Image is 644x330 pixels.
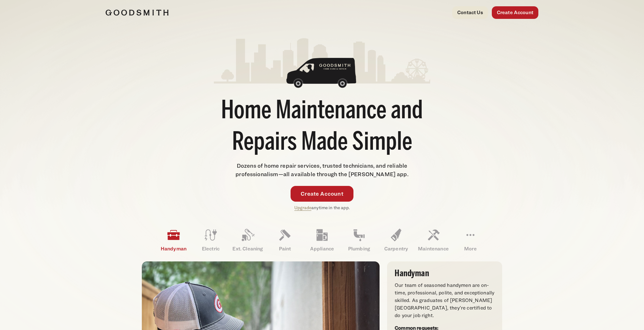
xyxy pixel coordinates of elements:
[266,245,303,253] p: Paint
[155,245,192,253] p: Handyman
[155,224,192,256] a: Handyman
[415,224,452,256] a: Maintenance
[229,224,266,256] a: Ext. Cleaning
[492,6,538,19] a: Create Account
[229,245,266,253] p: Ext. Cleaning
[266,224,303,256] a: Paint
[294,204,350,211] p: anytime in the app.
[452,245,489,253] p: More
[341,245,378,253] p: Plumbing
[192,245,229,253] p: Electric
[291,186,353,202] a: Create Account
[341,224,378,256] a: Plumbing
[378,245,415,253] p: Carpentry
[395,282,495,319] p: Our team of seasoned handymen are on-time, professional, polite, and exceptionally skilled. As gr...
[214,96,430,159] h1: Home Maintenance and Repairs Made Simple
[452,224,489,256] a: More
[236,162,408,177] span: Dozens of home repair services, trusted technicians, and reliable professionalism—all available t...
[192,224,229,256] a: Electric
[303,245,341,253] p: Appliance
[395,269,495,278] h3: Handyman
[106,9,169,16] img: Goodsmith
[452,6,488,19] a: Contact Us
[415,245,452,253] p: Maintenance
[378,224,415,256] a: Carpentry
[294,205,311,210] a: Upgrade
[303,224,341,256] a: Appliance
